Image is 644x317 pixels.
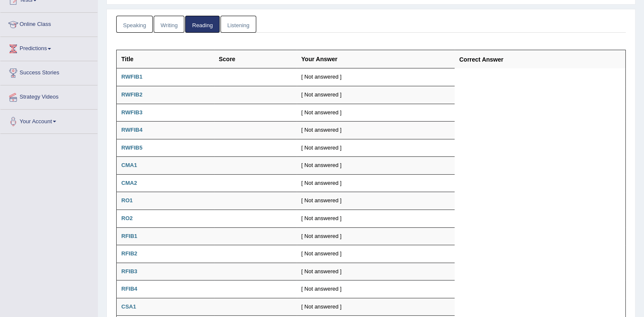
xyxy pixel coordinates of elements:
[297,280,455,298] td: [ Not answered ]
[297,139,455,157] td: [ Not answered ]
[0,61,97,82] a: Success Stories
[121,162,137,168] b: CMA1
[297,104,455,122] td: [ Not answered ]
[121,74,143,80] b: RWFIB1
[297,227,455,245] td: [ Not answered ]
[455,50,626,68] th: Correct Answer
[0,110,97,131] a: Your Account
[297,263,455,280] td: [ Not answered ]
[121,286,137,292] b: RFIB4
[297,86,455,104] td: [ Not answered ]
[116,16,153,33] a: Speaking
[297,157,455,175] td: [ Not answered ]
[117,50,214,68] th: Title
[154,16,184,33] a: Writing
[121,109,143,116] b: RWFIB3
[297,174,455,192] td: [ Not answered ]
[297,192,455,210] td: [ Not answered ]
[214,50,297,68] th: Score
[121,303,136,310] b: CSA1
[121,250,137,257] b: RFIB2
[121,197,133,204] b: RO1
[0,85,97,107] a: Strategy Videos
[121,215,133,221] b: RO2
[220,16,256,33] a: Listening
[297,298,455,316] td: [ Not answered ]
[297,50,455,68] th: Your Answer
[297,209,455,227] td: [ Not answered ]
[121,180,137,186] b: CMA2
[0,13,97,34] a: Online Class
[121,144,143,151] b: RWFIB5
[121,91,143,98] b: RWFIB2
[121,233,137,239] b: RFIB1
[0,37,97,58] a: Predictions
[121,127,143,133] b: RWFIB4
[185,16,219,33] a: Reading
[297,245,455,263] td: [ Not answered ]
[297,122,455,139] td: [ Not answered ]
[121,268,137,275] b: RFIB3
[297,68,455,86] td: [ Not answered ]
